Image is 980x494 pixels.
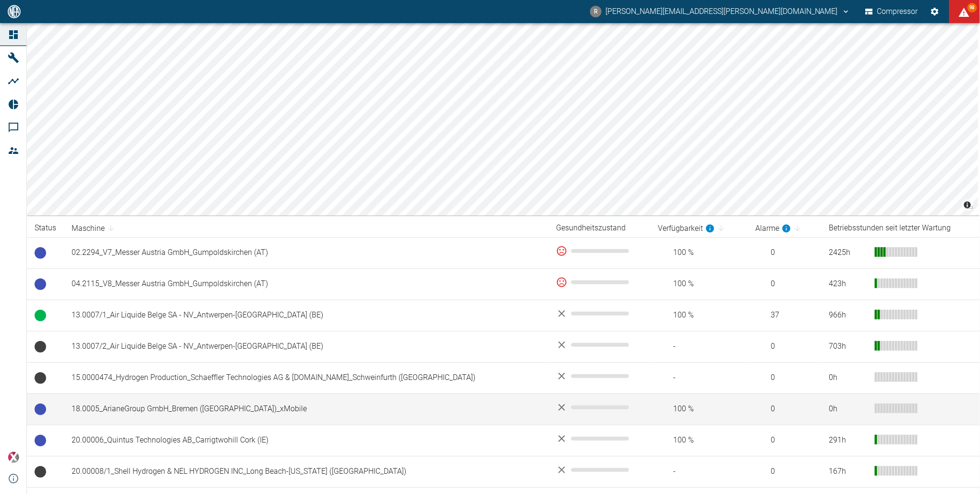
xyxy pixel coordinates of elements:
canvas: Map [27,23,978,215]
div: 167 h [829,466,867,477]
span: 0 [756,435,814,446]
div: berechnet für die letzten 7 Tage [658,223,715,234]
td: 15.0000474_Hydrogen Production_Schaeffler Technologies AG & [DOMAIN_NAME]_Schweinfurth ([GEOGRAPH... [64,362,548,393]
th: Gesundheitszustand [548,219,651,237]
span: - [658,341,740,352]
div: No data [556,433,643,444]
div: No data [556,464,643,476]
td: 18.0005_ArianeGroup GmbH_Bremen ([GEOGRAPHIC_DATA])_xMobile [64,393,548,425]
td: 02.2294_V7_Messer Austria GmbH_Gumpoldskirchen (AT) [64,237,548,268]
div: No data [556,308,643,319]
span: - [658,372,740,383]
div: 2425 h [829,247,867,258]
span: Betriebsbereit [35,435,46,446]
td: 20.00006_Quintus Technologies AB_Carrigtwohill Cork (IE) [64,425,548,456]
div: 966 h [829,310,867,321]
span: 100 % [658,247,740,258]
span: 37 [756,310,814,321]
span: 100 % [658,435,740,446]
span: - [658,466,740,477]
td: 04.2115_V8_Messer Austria GmbH_Gumpoldskirchen (AT) [64,268,548,300]
span: Betriebsbereit [35,247,46,259]
div: berechnet für die letzten 7 Tage [756,223,791,234]
span: Keine Daten [35,341,46,353]
div: 291 h [829,435,867,446]
button: Compressor [863,3,920,20]
div: 423 h [829,279,867,290]
div: No data [556,339,643,351]
div: 0 % [556,277,643,288]
span: 100 % [658,310,740,321]
button: rene.anke@neac.de [589,3,852,20]
img: Xplore Logo [8,452,19,463]
span: Keine Daten [35,372,46,384]
img: logo [7,5,22,18]
td: 20.00008/1_Shell Hydrogen & NEL HYDROGEN INC_Long Beach-[US_STATE] ([GEOGRAPHIC_DATA]) [64,456,548,487]
span: 100 % [658,279,740,290]
div: 0 % [556,245,643,257]
div: No data [556,370,643,382]
span: 0 [756,341,814,352]
th: Betriebsstunden seit letzter Wartung [821,219,980,237]
td: 13.0007/1_Air Liquide Belge SA - NV_Antwerpen-[GEOGRAPHIC_DATA] (BE) [64,300,548,331]
div: 0 h [829,372,867,383]
span: Betriebsbereit [35,404,46,415]
div: 0 h [829,404,867,415]
span: 0 [756,247,814,258]
td: 13.0007/2_Air Liquide Belge SA - NV_Antwerpen-[GEOGRAPHIC_DATA] (BE) [64,331,548,362]
span: Betrieb [35,310,46,321]
span: Maschine [72,223,117,234]
div: No data [556,402,643,413]
span: 98 [968,3,977,13]
button: Einstellungen [926,3,944,20]
span: Keine Daten [35,466,46,478]
span: 0 [756,372,814,383]
div: 703 h [829,341,867,352]
span: 0 [756,466,814,477]
span: 0 [756,404,814,415]
span: 0 [756,279,814,290]
span: Betriebsbereit [35,279,46,290]
div: R [590,6,602,17]
th: Status [27,219,64,237]
span: 100 % [658,404,740,415]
